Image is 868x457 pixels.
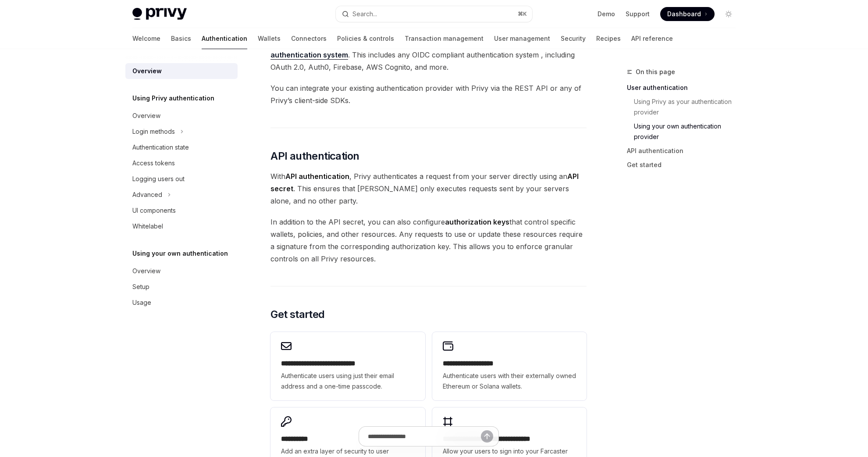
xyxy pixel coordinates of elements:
button: Send message [481,430,493,443]
a: Dashboard [660,7,715,21]
h5: Using Privy authentication [132,93,214,104]
a: API authentication [627,144,743,158]
div: UI components [132,205,176,216]
div: Usage [132,297,151,308]
a: Whitelabel [125,218,238,234]
div: Login methods [132,126,175,137]
a: Using Privy as your authentication provider [634,95,743,119]
div: Access tokens [132,158,175,168]
span: API authentication [270,149,359,163]
img: light logo [132,8,187,20]
a: UI components [125,203,238,218]
a: Setup [125,279,238,295]
span: ⌘ K [518,11,527,18]
a: Usage [125,295,238,311]
a: Welcome [132,28,160,49]
a: Support [626,10,650,18]
a: Overview [125,63,238,79]
strong: authorization keys [445,218,509,226]
button: Toggle dark mode [722,7,736,21]
span: Authenticate users with their externally owned Ethereum or Solana wallets. [443,371,576,392]
span: With , Privy authenticates a request from your server directly using an . This ensures that [PERS... [270,170,587,207]
a: Authentication [202,28,247,49]
a: Demo [598,10,615,18]
span: You can integrate your existing authentication provider with Privy via the REST API or any of Pri... [270,82,587,107]
span: If your app already has an authentication provider, Privy integrates with your app’s . This inclu... [270,36,587,73]
button: Search...⌘K [336,6,532,22]
span: On this page [636,67,675,77]
a: User authentication [627,81,743,95]
a: Connectors [291,28,327,49]
div: Overview [132,66,162,76]
div: Setup [132,282,149,292]
a: Get started [627,158,743,172]
span: Dashboard [667,10,701,18]
a: Basics [171,28,191,49]
div: Authentication state [132,142,189,153]
a: Authentication state [125,139,238,155]
a: Transaction management [405,28,484,49]
div: Whitelabel [132,221,163,232]
a: Logging users out [125,171,238,187]
div: Advanced [132,189,162,200]
a: Overview [125,263,238,279]
a: Access tokens [125,155,238,171]
a: Overview [125,108,238,124]
div: Overview [132,266,160,276]
div: Overview [132,111,160,121]
span: In addition to the API secret, you can also configure that control specific wallets, policies, an... [270,216,587,265]
a: Policies & controls [337,28,394,49]
div: Search... [352,9,377,19]
h5: Using your own authentication [132,248,228,259]
a: API reference [631,28,673,49]
a: **** **** **** ****Authenticate users with their externally owned Ethereum or Solana wallets. [432,332,587,400]
strong: API authentication [285,172,349,181]
span: Authenticate users using just their email address and a one-time passcode. [281,371,414,392]
a: Security [561,28,586,49]
div: Logging users out [132,174,185,184]
a: Wallets [258,28,281,49]
a: Recipes [596,28,621,49]
a: Using your own authentication provider [634,119,743,144]
span: Get started [270,307,324,321]
a: User management [494,28,550,49]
